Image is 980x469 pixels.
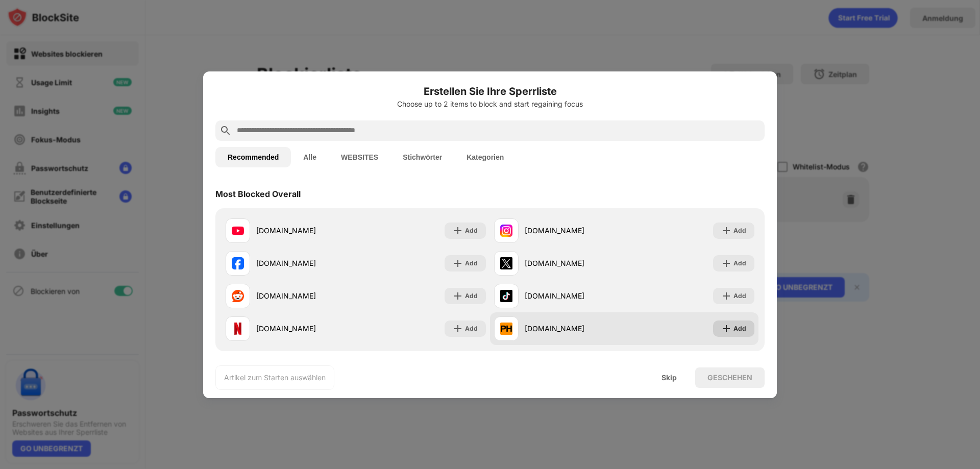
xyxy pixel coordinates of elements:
div: Add [733,258,746,268]
img: favicons [500,323,512,335]
img: favicons [232,225,244,237]
div: Choose up to 2 items to block and start regaining focus [215,100,765,108]
div: Most Blocked Overall [215,189,301,199]
img: favicons [232,290,244,302]
button: Kategorien [454,147,516,167]
div: Add [465,291,478,301]
div: [DOMAIN_NAME] [256,290,356,301]
div: Add [465,226,478,236]
img: favicons [500,290,512,302]
div: [DOMAIN_NAME] [525,290,624,301]
button: WEBSITES [329,147,390,167]
div: GESCHEHEN [707,374,752,382]
button: Recommended [215,147,291,167]
div: Add [733,226,746,236]
div: Add [465,324,478,334]
img: search.svg [219,125,232,137]
img: favicons [232,257,244,269]
img: favicons [232,323,244,335]
button: Alle [291,147,329,167]
h6: Erstellen Sie Ihre Sperrliste [215,84,765,99]
div: [DOMAIN_NAME] [525,258,624,268]
div: Add [733,324,746,334]
div: [DOMAIN_NAME] [256,225,356,236]
div: [DOMAIN_NAME] [256,258,356,268]
img: favicons [500,225,512,237]
div: Add [465,258,478,268]
button: Stichwörter [390,147,454,167]
img: favicons [500,257,512,269]
div: [DOMAIN_NAME] [256,323,356,334]
div: Skip [661,374,677,382]
div: [DOMAIN_NAME] [525,323,624,334]
div: Artikel zum Starten auswählen [224,373,326,383]
div: Add [733,291,746,301]
div: [DOMAIN_NAME] [525,225,624,236]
